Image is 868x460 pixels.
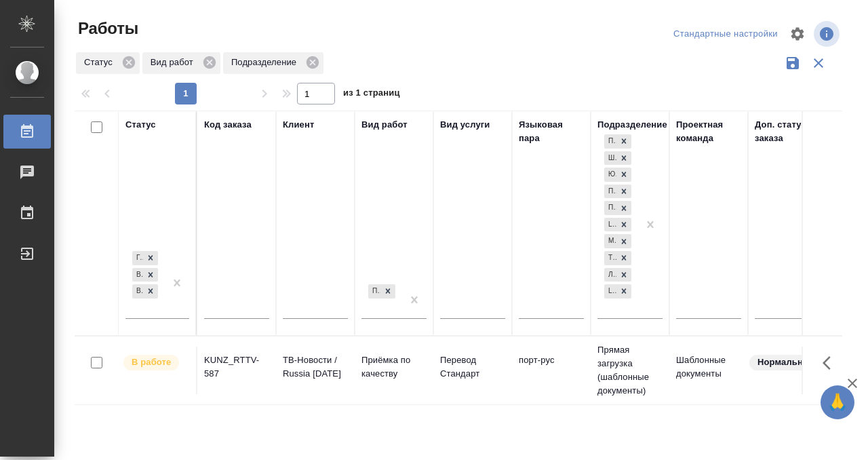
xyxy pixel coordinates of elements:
[283,353,348,381] p: ТВ-Новости / Russia [DATE]
[223,52,323,74] div: Подразделение
[821,385,854,419] button: 🙏
[151,56,198,69] p: Вид работ
[204,353,269,381] div: KUNZ_RTTV-587
[131,283,159,300] div: Готов к работе, В работе, В ожидании
[604,134,616,149] div: Прямая загрузка (шаблонные документы)
[603,183,633,200] div: Прямая загрузка (шаблонные документы), Шаблонные документы, Юридический, Проектный офис, Проектна...
[670,24,781,45] div: split button
[604,218,616,232] div: LegalQA
[131,250,159,267] div: Готов к работе, В работе, В ожидании
[440,118,490,132] div: Вид услуги
[676,118,741,145] div: Проектная команда
[603,216,633,233] div: Прямая загрузка (шаблонные документы), Шаблонные документы, Юридический, Проектный офис, Проектна...
[132,356,171,369] p: В работе
[131,267,159,284] div: Готов к работе, В работе, В ожидании
[603,133,633,150] div: Прямая загрузка (шаблонные документы), Шаблонные документы, Юридический, Проектный офис, Проектна...
[361,353,427,381] p: Приёмка по качеству
[604,284,616,299] div: LocQA
[806,50,831,76] button: Сбросить фильтры
[604,151,616,166] div: Шаблонные документы
[757,356,816,369] p: Нормальный
[361,118,408,132] div: Вид работ
[604,234,616,248] div: Медицинский
[132,268,143,282] div: В работе
[142,52,220,74] div: Вид работ
[368,284,380,299] div: Приёмка по качеству
[604,185,616,199] div: Проектный офис
[597,118,667,132] div: Подразделение
[603,283,633,300] div: Прямая загрузка (шаблонные документы), Шаблонные документы, Юридический, Проектный офис, Проектна...
[604,201,616,215] div: Проектная группа
[814,21,842,47] span: Посмотреть информацию
[780,50,806,76] button: Сохранить фильтры
[204,118,252,132] div: Код заказа
[367,283,397,300] div: Приёмка по качеству
[591,337,669,404] td: Прямая загрузка (шаблонные документы)
[76,52,140,74] div: Статус
[84,56,117,69] p: Статус
[519,118,584,145] div: Языковая пара
[283,118,314,132] div: Клиент
[132,251,143,265] div: Готов к работе
[603,250,633,267] div: Прямая загрузка (шаблонные документы), Шаблонные документы, Юридический, Проектный офис, Проектна...
[603,150,633,167] div: Прямая загрузка (шаблонные документы), Шаблонные документы, Юридический, Проектный офис, Проектна...
[603,267,633,284] div: Прямая загрузка (шаблонные документы), Шаблонные документы, Юридический, Проектный офис, Проектна...
[343,85,400,104] span: из 1 страниц
[122,353,189,372] div: Исполнитель выполняет работу
[669,347,748,394] td: Шаблонные документы
[826,388,849,417] span: 🙏
[814,347,847,379] button: Здесь прячутся важные кнопки
[440,353,505,381] p: Перевод Стандарт
[603,166,633,183] div: Прямая загрузка (шаблонные документы), Шаблонные документы, Юридический, Проектный офис, Проектна...
[604,168,616,182] div: Юридический
[604,251,616,265] div: Технический
[755,118,826,145] div: Доп. статус заказа
[603,233,633,250] div: Прямая загрузка (шаблонные документы), Шаблонные документы, Юридический, Проектный офис, Проектна...
[603,199,633,216] div: Прямая загрузка (шаблонные документы), Шаблонные документы, Юридический, Проектный офис, Проектна...
[132,284,143,299] div: В ожидании
[125,118,156,132] div: Статус
[604,268,616,282] div: Локализация
[75,18,138,39] span: Работы
[231,56,301,69] p: Подразделение
[512,347,591,394] td: порт-рус
[781,18,814,50] span: Настроить таблицу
